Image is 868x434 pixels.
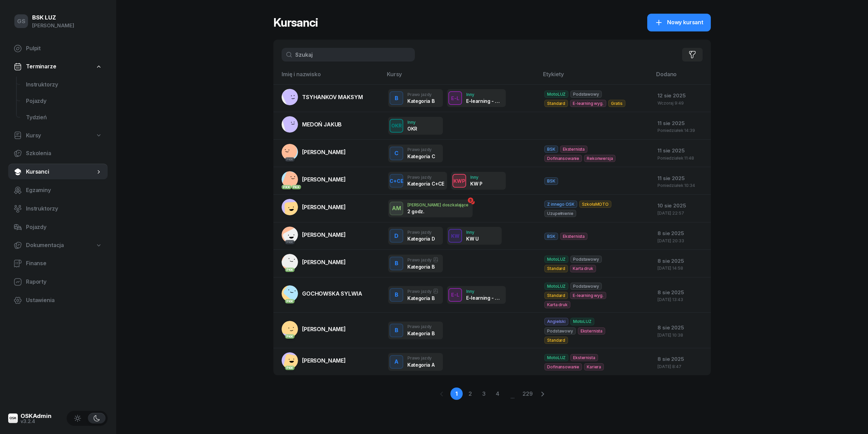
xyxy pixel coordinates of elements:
span: Standard [544,292,568,299]
span: Podstawowy [570,91,601,98]
span: Podstawowy [570,283,601,290]
div: E-L [448,94,462,103]
button: E-L [448,91,462,105]
button: OKR [390,119,403,133]
div: AM [389,203,404,214]
span: Finanse [26,259,102,268]
span: Szkolenia [26,149,102,158]
span: Pulpit [26,44,102,53]
div: Inny [466,92,502,97]
div: B [392,258,401,269]
span: Dofinansowanie [544,363,582,370]
button: B [390,91,403,105]
div: OKR [389,121,405,130]
div: Kategoria B [407,330,434,336]
a: Ustawienia [8,292,108,309]
img: logo-xs@2x.png [8,413,18,423]
div: Poniedziałek 14:39 [657,128,705,133]
div: KW U [466,236,479,242]
input: Szukaj [282,48,415,62]
div: C [392,148,401,159]
span: SzkołaMOTO [579,201,611,208]
span: BSK [544,146,558,153]
div: E-learning - 90 dni [466,98,502,104]
span: Angielski [544,318,568,325]
span: MotoLUZ [544,256,568,263]
span: [PERSON_NAME] [302,204,346,211]
a: Pojazdy [21,93,108,109]
span: Standard [544,100,568,107]
span: MotoLUZ [544,91,568,98]
div: C+CE [387,177,406,185]
div: B [392,289,401,301]
a: Kursy [8,128,108,144]
div: Kategoria B [407,98,434,104]
div: B [392,325,401,336]
div: [DATE] 13:43 [657,297,705,302]
div: PKK [285,366,295,370]
span: Z innego OSK [544,201,577,208]
div: KW [448,232,462,240]
span: Tydzień [26,113,102,122]
span: [PERSON_NAME] [302,326,346,333]
div: Poniedziałek 11:48 [657,156,705,160]
button: KWP [452,174,466,188]
a: Pojazdy [8,219,108,235]
span: Instruktorzy [26,204,102,213]
th: Kursy [383,70,539,84]
h1: Kursanci [273,16,318,29]
span: Rekonwersja [584,155,615,162]
span: Instruktorzy [26,80,102,89]
span: Ustawienia [26,296,102,305]
span: Dokumentacja [26,241,64,250]
div: Prawo jazdy [407,324,434,329]
div: KWP [451,177,468,185]
div: D [392,230,401,242]
div: A [392,356,401,368]
span: Dofinansowanie [544,155,582,162]
span: Kursy [26,131,41,140]
span: Pojazdy [26,97,102,106]
span: Podstawowy [544,327,575,335]
a: Szkolenia [8,145,108,162]
a: PKK[PERSON_NAME] [282,144,346,160]
div: E-learning - 90 dni [466,295,502,301]
div: Kategoria B [407,264,438,270]
span: MotoLUZ [544,283,568,290]
div: Inny [466,230,479,234]
div: KW P [470,181,483,187]
span: MEDOŃ JAKUB [302,121,342,128]
div: Inny [466,289,502,294]
span: Gratis [608,100,625,107]
div: Inny [470,175,483,179]
div: Prawo jazdy [407,147,435,152]
span: TSYHANKOV MAKSYM [302,94,363,100]
div: [DATE] 10:38 [657,333,705,337]
div: 11 sie 2025 [657,146,705,155]
span: GOCHOWSKA SYLWIA [302,290,362,297]
button: C+CE [390,174,403,188]
span: BSK [544,177,558,185]
span: BSK [544,233,558,240]
span: Pojazdy [26,223,102,232]
div: PKK [285,157,295,162]
button: D [390,229,403,243]
a: 1 [450,388,463,400]
div: PKK [285,240,295,244]
a: 2 [464,388,476,400]
div: [PERSON_NAME] doszkalające [407,203,469,207]
div: Wczoraj 9:49 [657,101,705,105]
th: Imię i nazwisko [273,70,383,84]
a: [PERSON_NAME] [282,199,346,215]
div: 8 sie 2025 [657,323,705,332]
div: [DATE] 8:47 [657,364,705,369]
button: C [390,147,403,160]
a: Pulpit [8,40,108,57]
span: Egzaminy [26,186,102,195]
div: Kategoria A [407,362,434,368]
a: Tydzień [21,109,108,126]
span: Eksternista [578,327,605,335]
div: Poniedziałek 10:34 [657,183,705,188]
button: B [390,257,403,270]
a: Nowy kursant [647,14,711,31]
